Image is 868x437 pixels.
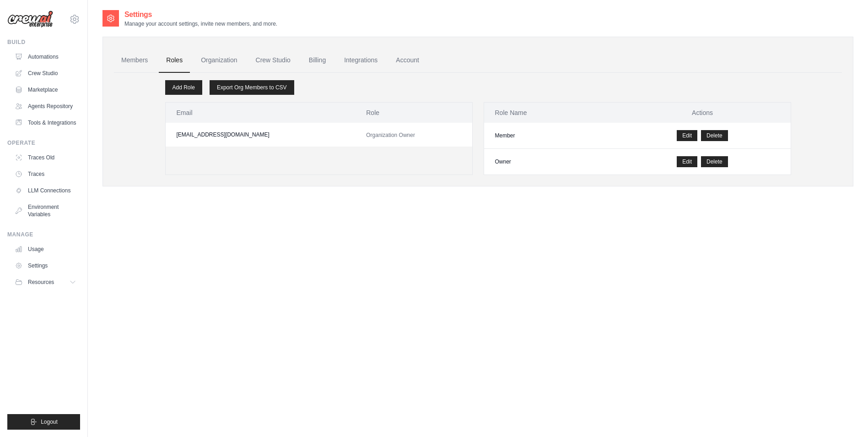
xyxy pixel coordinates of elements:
div: Build [7,38,80,46]
div: Operate [7,139,80,147]
p: Manage your account settings, invite new members, and more. [124,20,277,27]
a: Edit [677,156,697,167]
img: Logo [7,11,53,28]
th: Email [166,103,356,123]
td: [EMAIL_ADDRESS][DOMAIN_NAME] [166,123,356,147]
button: Resources [11,275,80,290]
th: Role Name [484,103,615,123]
a: Organization [194,48,244,73]
button: Delete [701,156,728,167]
a: Traces Old [11,150,80,165]
a: Billing [302,48,333,73]
a: Traces [11,167,80,181]
a: Crew Studio [11,66,80,81]
a: Environment Variables [11,200,80,222]
h2: Settings [124,9,277,20]
span: Resources [28,279,54,286]
td: Owner [484,149,615,175]
a: Settings [11,258,80,273]
button: Logout [7,414,80,430]
a: Marketplace [11,82,80,97]
a: Automations [11,49,80,64]
a: Crew Studio [248,48,298,73]
a: Usage [11,242,80,257]
a: Integrations [337,48,385,73]
span: Logout [41,418,58,426]
td: Member [484,123,615,149]
a: LLM Connections [11,183,80,198]
div: Manage [7,231,80,238]
a: Agents Repository [11,99,80,114]
a: Roles [159,48,190,73]
span: Organization Owner [366,132,415,138]
th: Actions [615,103,791,123]
a: Tools & Integrations [11,115,80,130]
a: Export Org Members to CSV [210,80,294,95]
th: Role [355,103,472,123]
a: Add Role [165,80,202,95]
a: Edit [677,130,697,141]
a: Members [114,48,155,73]
button: Delete [701,130,728,141]
a: Account [388,48,426,73]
